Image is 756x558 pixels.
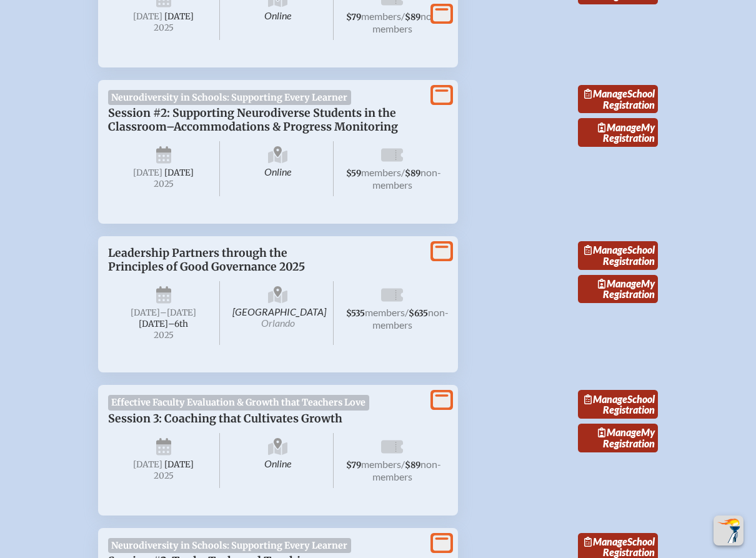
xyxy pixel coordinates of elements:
[164,11,194,22] span: [DATE]
[714,516,744,546] button: Scroll Top
[598,121,641,133] span: Manage
[133,167,162,178] span: [DATE]
[578,275,658,304] a: ManageMy Registration
[133,11,162,22] span: [DATE]
[372,306,449,331] span: non-members
[578,424,658,452] a: ManageMy Registration
[108,395,369,410] span: Effective Faculty Evaluation & Growth that Teachers Love
[261,317,295,329] span: Orlando
[361,10,401,22] span: members
[222,141,334,196] span: Online
[372,10,442,34] span: non-members
[584,536,627,547] span: Manage
[361,458,401,470] span: members
[584,87,627,99] span: Manage
[598,426,641,438] span: Manage
[108,90,351,105] span: Neurodiversity in Schools: Supporting Every Learner
[133,459,162,470] span: [DATE]
[160,307,196,318] span: –[DATE]
[401,458,405,470] span: /
[222,433,334,488] span: Online
[401,10,405,22] span: /
[346,168,361,179] span: $59
[118,331,209,340] span: 2025
[131,307,160,318] span: [DATE]
[598,277,641,289] span: Manage
[578,85,658,114] a: ManageSchool Registration
[361,166,401,178] span: members
[584,393,627,405] span: Manage
[108,538,351,553] span: Neurodiversity in Schools: Supporting Every Learner
[584,244,627,256] span: Manage
[578,390,658,419] a: ManageSchool Registration
[346,308,365,319] span: $535
[372,458,442,482] span: non-members
[405,12,420,22] span: $89
[139,319,188,329] span: [DATE]–⁠6th
[346,12,361,22] span: $79
[405,168,420,179] span: $89
[108,106,423,134] p: Session #2: Supporting Neurodiverse Students in the Classroom–Accommodations & Progress Monitoring
[405,306,409,318] span: /
[108,412,423,426] p: Session 3: Coaching that Cultivates Growth
[409,308,428,319] span: $635
[716,518,741,543] img: To the top
[118,23,209,32] span: 2025
[222,281,334,346] span: [GEOGRAPHIC_DATA]
[578,118,658,147] a: ManageMy Registration
[118,471,209,481] span: 2025
[346,460,361,471] span: $79
[118,179,209,189] span: 2025
[372,166,442,191] span: non-members
[405,460,420,471] span: $89
[164,459,194,470] span: [DATE]
[164,167,194,178] span: [DATE]
[108,246,423,274] p: Leadership Partners through the Principles of Good Governance 2025
[365,306,405,318] span: members
[401,166,405,178] span: /
[578,241,658,270] a: ManageSchool Registration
